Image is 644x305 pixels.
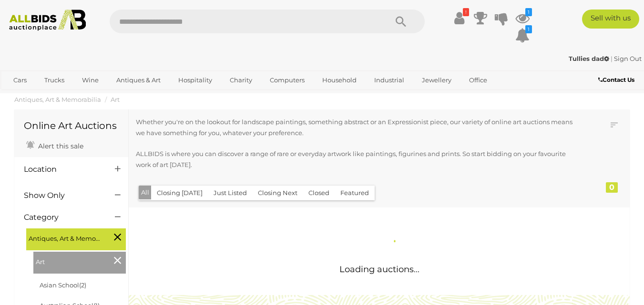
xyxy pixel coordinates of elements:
[24,138,86,152] a: Alert this sale
[24,165,101,174] h4: Location
[36,142,83,150] span: Alert this sale
[14,96,101,103] a: Antiques, Art & Memorabilia
[463,72,493,88] a: Office
[79,281,86,289] span: (2)
[7,88,39,104] a: Sports
[569,55,609,62] strong: Tullies dad
[525,25,532,33] i: 1
[24,120,119,131] h1: Online Art Auctions
[24,213,101,222] h4: Category
[44,88,124,104] a: [GEOGRAPHIC_DATA]
[582,10,639,29] a: Sell with us
[316,72,363,88] a: Household
[377,10,425,33] button: Search
[5,10,91,31] img: Allbids.com.au
[525,8,532,16] i: 1
[335,186,375,200] button: Featured
[136,117,575,139] p: Whether you're on the lookout for landscape paintings, something abstract or an Expressionist pie...
[76,72,105,88] a: Wine
[515,27,530,44] a: 1
[368,72,410,88] a: Industrial
[606,182,618,193] div: 0
[38,72,71,88] a: Trucks
[569,55,611,62] a: Tullies dad
[515,10,530,27] a: 1
[463,8,469,16] i: !
[110,72,167,88] a: Antiques & Art
[36,254,107,267] span: Art
[416,72,458,88] a: Jewellery
[29,231,100,244] span: Antiques, Art & Memorabilia
[598,75,637,85] a: Contact Us
[611,55,613,62] span: |
[139,186,152,199] button: All
[252,186,303,200] button: Closing Next
[224,72,258,88] a: Charity
[598,76,634,83] b: Contact Us
[339,264,419,275] span: Loading auctions...
[172,72,218,88] a: Hospitality
[24,191,101,200] h4: Show Only
[208,186,253,200] button: Just Listed
[151,186,208,200] button: Closing [DATE]
[111,96,120,103] a: Art
[303,186,335,200] button: Closed
[264,72,311,88] a: Computers
[7,72,33,88] a: Cars
[614,55,642,62] a: Sign Out
[40,281,86,289] a: Asian School(2)
[452,10,467,27] a: !
[136,148,575,171] p: ALLBIDS is where you can discover a range of rare or everyday artwork like paintings, figurines a...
